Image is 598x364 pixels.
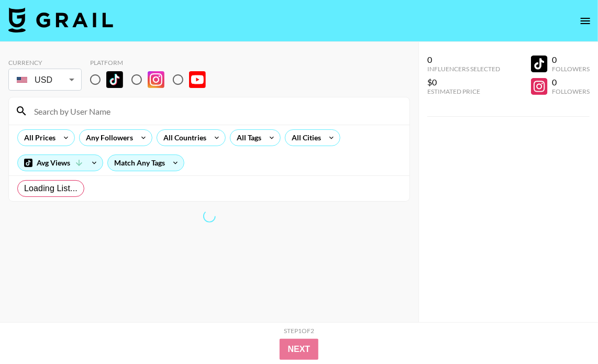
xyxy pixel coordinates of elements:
div: Avg Views [18,155,103,171]
div: Any Followers [80,130,135,146]
img: TikTok [106,71,123,88]
div: All Countries [157,130,208,146]
div: All Cities [285,130,323,146]
input: Search by User Name [28,103,403,119]
div: Followers [552,65,590,73]
div: All Tags [230,130,263,146]
div: $0 [427,77,500,87]
div: Estimated Price [427,87,500,95]
button: open drawer [575,10,596,31]
div: Currency [8,59,82,67]
div: 0 [427,54,500,65]
span: Refreshing exchangeRatesNew, lists, bookers, clients, countries, tags, cities, talent, talent... [203,209,216,223]
img: Grail Talent [8,7,113,32]
div: Influencers Selected [427,65,500,73]
img: Instagram [148,71,164,88]
div: Match Any Tags [108,155,184,171]
div: Step 1 of 2 [284,327,314,335]
img: YouTube [189,71,206,88]
div: USD [10,71,80,89]
span: Loading List... [24,182,77,195]
div: Followers [552,87,590,95]
div: 0 [552,54,590,65]
div: Platform [90,59,214,67]
div: All Prices [18,130,58,146]
button: Next [280,339,319,360]
div: 0 [552,77,590,87]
